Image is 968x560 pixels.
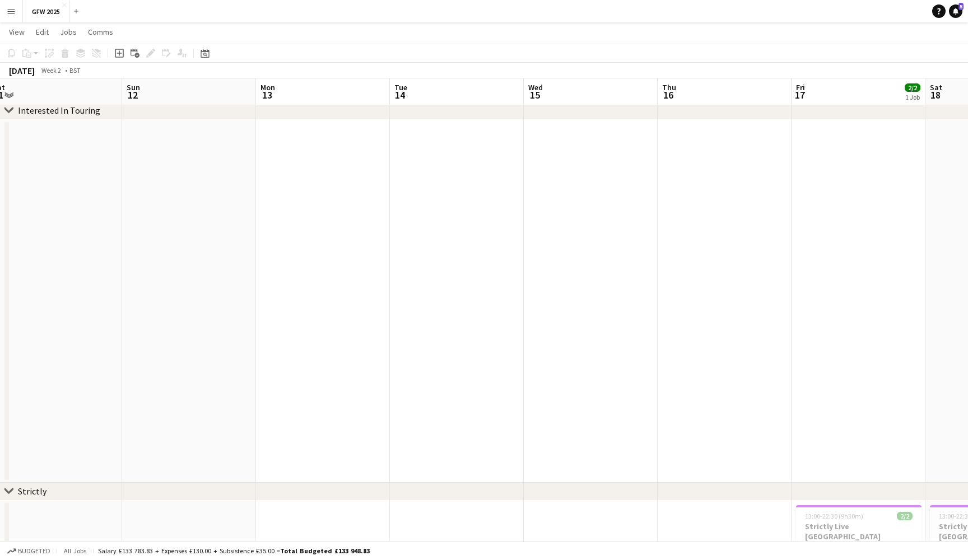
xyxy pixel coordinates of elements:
[125,88,140,101] span: 12
[9,27,25,37] span: View
[127,82,140,92] span: Sun
[662,82,676,92] span: Thu
[958,3,964,10] span: 5
[83,25,118,39] a: Comms
[394,82,407,92] span: Tue
[949,4,962,18] a: 5
[528,82,543,92] span: Wed
[660,88,676,101] span: 16
[23,1,69,22] button: GFW 2025
[36,27,49,37] span: Edit
[88,27,113,37] span: Comms
[897,512,913,520] span: 2/2
[393,88,407,101] span: 14
[796,521,922,542] h3: Strictly Live [GEOGRAPHIC_DATA]
[259,88,275,101] span: 13
[905,93,920,101] div: 1 Job
[69,66,81,74] div: BST
[62,547,89,555] span: All jobs
[930,82,942,92] span: Sat
[805,512,863,520] span: 13:00-22:30 (9h30m)
[18,547,50,555] span: Budgeted
[18,486,46,497] div: Strictly
[4,25,29,39] a: View
[527,88,543,101] span: 15
[60,27,77,37] span: Jobs
[55,25,81,39] a: Jobs
[37,66,65,74] span: Week 2
[280,547,370,555] span: Total Budgeted £133 948.83
[794,88,805,101] span: 17
[905,83,920,92] span: 2/2
[9,65,35,76] div: [DATE]
[98,547,370,555] div: Salary £133 783.83 + Expenses £130.00 + Subsistence £35.00 =
[18,105,100,116] div: Interested In Touring
[31,25,53,39] a: Edit
[6,545,52,557] button: Budgeted
[796,82,805,92] span: Fri
[260,82,275,92] span: Mon
[928,88,942,101] span: 18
